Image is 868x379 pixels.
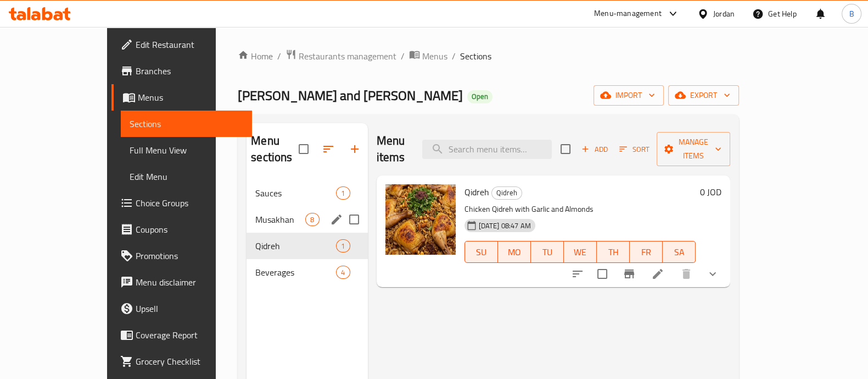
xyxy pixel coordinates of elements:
[616,261,642,287] button: Branch-specific-item
[409,49,447,63] a: Menus
[255,239,336,252] span: Qidreh
[677,89,730,102] span: export
[238,83,463,108] span: [PERSON_NAME] and [PERSON_NAME]
[255,266,336,279] span: Beverages
[849,8,854,20] span: B
[713,8,735,20] div: Jordan
[136,196,243,210] span: Choice Groups
[285,49,396,63] a: Restaurants management
[337,267,349,278] span: 4
[602,89,655,102] span: import
[502,244,527,260] span: MO
[491,186,522,200] div: Qidreh
[130,144,243,157] span: Full Menu View
[238,50,273,63] a: Home
[385,184,456,255] img: Qidreh
[377,133,410,166] h2: Menu items
[130,170,243,183] span: Edit Menu
[136,64,243,78] span: Branches
[531,241,564,263] button: TU
[111,295,252,322] a: Upsell
[111,31,252,58] a: Edit Restaurant
[136,223,243,236] span: Coupons
[121,163,252,190] a: Edit Menu
[247,206,367,233] div: Musakhan8edit
[601,244,625,260] span: TH
[617,141,652,158] button: Sort
[121,137,252,163] a: Full Menu View
[564,241,597,263] button: WE
[474,221,535,231] span: [DATE] 08:47 AM
[667,244,691,260] span: SA
[580,143,609,156] span: Add
[136,276,243,289] span: Menu disclaimer
[299,50,396,63] span: Restaurants management
[577,141,612,158] span: Add item
[663,241,696,263] button: SA
[111,84,252,111] a: Menus
[492,186,522,199] span: Qidreh
[238,49,739,63] nav: breadcrumb
[255,213,305,226] span: Musakhan
[467,92,492,101] span: Open
[594,7,662,20] div: Menu-management
[460,50,491,63] span: Sections
[130,117,243,130] span: Sections
[401,50,405,63] li: /
[336,266,350,279] div: items
[315,136,341,162] span: Sort sections
[247,180,367,206] div: Sauces1
[464,241,498,263] button: SU
[422,140,552,159] input: search
[612,141,657,158] span: Sort items
[577,141,612,158] button: Add
[341,136,368,162] button: Add section
[597,241,630,263] button: TH
[422,50,447,63] span: Menus
[651,267,664,281] a: Edit menu item
[111,216,252,243] a: Coupons
[591,262,614,285] span: Select to update
[665,135,721,163] span: Manage items
[247,175,367,290] nav: Menu sections
[292,138,315,161] span: Select all sections
[136,328,243,342] span: Coverage Report
[452,50,456,63] li: /
[111,269,252,295] a: Menu disclaimer
[593,85,664,106] button: import
[699,261,726,287] button: show more
[111,322,252,348] a: Coverage Report
[138,91,243,104] span: Menus
[136,302,243,315] span: Upsell
[111,190,252,216] a: Choice Groups
[336,239,350,252] div: items
[706,267,719,281] svg: Show Choices
[255,186,336,200] span: Sauces
[619,143,649,156] span: Sort
[111,348,252,375] a: Grocery Checklist
[464,184,489,200] span: Qidreh
[247,259,367,285] div: Beverages4
[673,261,699,287] button: delete
[306,215,318,225] span: 8
[657,132,730,166] button: Manage items
[568,244,592,260] span: WE
[277,50,281,63] li: /
[251,133,298,166] h2: Menu sections
[136,249,243,262] span: Promotions
[634,244,658,260] span: FR
[111,243,252,269] a: Promotions
[464,202,696,216] p: Chicken Qidreh with Garlic and Almonds
[554,138,577,161] span: Select section
[337,188,349,199] span: 1
[337,241,349,251] span: 1
[564,261,591,287] button: sort-choices
[469,244,494,260] span: SU
[136,38,243,51] span: Edit Restaurant
[535,244,559,260] span: TU
[336,186,350,200] div: items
